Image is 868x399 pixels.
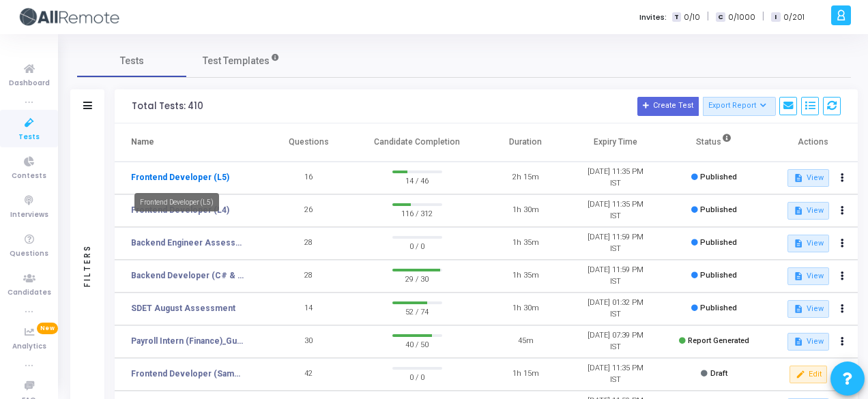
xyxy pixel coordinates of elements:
[570,194,661,227] td: [DATE] 11:35 PM IST
[9,78,50,89] span: Dashboard
[672,12,681,23] span: T
[10,248,48,260] span: Questions
[115,123,264,162] th: Name
[480,293,570,325] td: 1h 30m
[787,169,829,187] button: View
[637,97,699,116] button: Create Test
[480,123,570,162] th: Duration
[392,304,442,318] span: 52 / 74
[660,123,768,162] th: Status
[392,173,442,187] span: 14 / 46
[570,162,661,194] td: [DATE] 11:35 PM IST
[570,227,661,260] td: [DATE] 11:59 PM IST
[131,171,229,183] a: Frontend Developer (L5)
[707,10,709,24] span: |
[8,287,51,299] span: Candidates
[264,194,354,227] td: 26
[264,260,354,293] td: 28
[120,54,144,68] span: Tests
[480,227,570,260] td: 1h 35m
[570,123,661,162] th: Expiry Time
[793,206,802,216] mat-icon: description
[264,293,354,325] td: 14
[639,12,667,23] label: Invites:
[264,325,354,358] td: 30
[700,205,737,214] span: Published
[264,227,354,260] td: 28
[17,3,119,31] img: logo
[700,271,737,280] span: Published
[570,358,661,391] td: [DATE] 11:35 PM IST
[570,293,661,325] td: [DATE] 01:32 PM IST
[787,235,829,252] button: View
[392,239,442,252] span: 0 / 0
[81,190,93,340] div: Filters
[793,173,802,183] mat-icon: description
[132,101,203,112] div: Total Tests: 410
[392,337,442,351] span: 40 / 50
[570,325,661,358] td: [DATE] 07:39 PM IST
[480,260,570,293] td: 1h 35m
[480,325,570,358] td: 45m
[131,302,235,314] a: SDET August Assessment
[790,366,827,383] button: Edit
[793,239,802,248] mat-icon: description
[728,12,755,23] span: 0/1000
[131,269,244,282] a: Backend Developer (C# & .Net)
[131,335,244,347] a: Payroll Intern (Finance)_Gurugram_Campus
[684,12,700,23] span: 0/10
[787,267,829,285] button: View
[131,237,244,249] a: Backend Engineer Assessment
[134,193,219,211] div: Frontend Developer (L5)
[793,271,802,281] mat-icon: description
[392,206,442,220] span: 116 / 312
[392,271,442,285] span: 29 / 30
[480,194,570,227] td: 1h 30m
[703,97,776,116] button: Export Report
[12,171,46,182] span: Contests
[131,368,244,380] a: Frontend Developer (Sample payo)
[480,358,570,391] td: 1h 15m
[37,323,58,334] span: New
[264,123,354,162] th: Questions
[700,304,737,312] span: Published
[787,300,829,318] button: View
[18,132,40,143] span: Tests
[264,358,354,391] td: 42
[710,369,727,378] span: Draft
[353,123,480,162] th: Candidate Completion
[10,209,48,221] span: Interviews
[480,162,570,194] td: 2h 15m
[700,173,737,181] span: Published
[787,333,829,351] button: View
[700,238,737,247] span: Published
[716,12,725,23] span: C
[793,337,802,346] mat-icon: description
[768,123,858,162] th: Actions
[570,260,661,293] td: [DATE] 11:59 PM IST
[203,54,270,68] span: Test Templates
[795,370,805,379] mat-icon: edit
[12,341,46,353] span: Analytics
[783,12,805,23] span: 0/201
[771,12,780,23] span: I
[264,162,354,194] td: 16
[392,370,442,383] span: 0 / 0
[762,10,764,24] span: |
[793,304,802,314] mat-icon: description
[688,336,749,345] span: Report Generated
[787,202,829,220] button: View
